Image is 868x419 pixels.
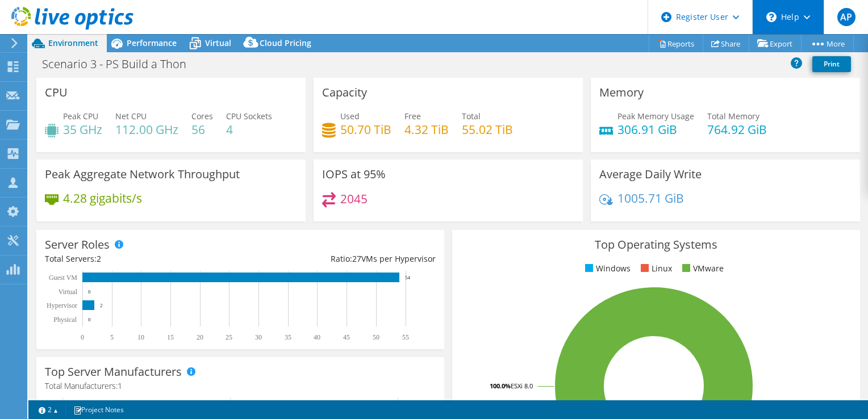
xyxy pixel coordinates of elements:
[63,192,142,204] h4: 4.28 gigabits/s
[110,333,114,341] text: 5
[115,111,147,121] span: Net CPU
[649,35,703,52] a: Reports
[45,366,182,378] h3: Top Server Manufacturers
[405,275,411,280] text: 54
[703,35,749,52] a: Share
[127,37,177,48] span: Performance
[226,333,232,341] text: 25
[65,403,132,417] a: Project Notes
[343,333,350,341] text: 45
[599,86,644,99] h3: Memory
[352,253,361,264] span: 27
[582,262,631,275] li: Windows
[812,56,851,72] a: Print
[197,333,203,341] text: 20
[53,316,77,324] text: Physical
[226,123,272,136] h4: 4
[100,303,103,308] text: 2
[31,403,66,417] a: 2
[749,35,802,52] a: Export
[462,111,481,121] span: Total
[88,289,91,295] text: 0
[45,380,436,392] h4: Total Manufacturers:
[373,333,379,341] text: 50
[48,37,98,48] span: Environment
[255,333,262,341] text: 30
[707,111,759,121] span: Total Memory
[599,168,702,181] h3: Average Daily Write
[340,111,360,121] span: Used
[340,192,368,205] h4: 2045
[191,111,213,121] span: Cores
[240,253,436,265] div: Ratio: VMs per Hypervisor
[404,123,449,136] h4: 4.32 TiB
[45,253,240,265] div: Total Servers:
[404,111,421,121] span: Free
[617,111,694,121] span: Peak Memory Usage
[137,333,144,341] text: 10
[88,317,91,322] text: 0
[461,238,852,251] h3: Top Operating Systems
[801,35,854,52] a: More
[314,333,320,341] text: 40
[285,333,291,341] text: 35
[37,58,204,70] h1: Scenario 3 - PS Build a Thon
[118,380,122,391] span: 1
[402,333,409,341] text: 55
[837,8,856,26] span: AP
[45,238,110,251] h3: Server Roles
[45,86,68,99] h3: CPU
[511,382,533,390] tspan: ESXi 8.0
[49,274,77,282] text: Guest VM
[766,12,777,22] svg: \n
[63,123,102,136] h4: 35 GHz
[191,123,213,136] h4: 56
[638,262,672,275] li: Linux
[81,333,84,341] text: 0
[462,123,513,136] h4: 55.02 TiB
[226,111,272,121] span: CPU Sockets
[679,262,724,275] li: VMware
[205,37,231,48] span: Virtual
[59,288,78,296] text: Virtual
[617,123,694,136] h4: 306.91 GiB
[322,86,367,99] h3: Capacity
[47,301,77,309] text: Hypervisor
[45,168,240,181] h3: Peak Aggregate Network Throughput
[167,333,174,341] text: 15
[260,37,311,48] span: Cloud Pricing
[322,168,386,181] h3: IOPS at 95%
[115,123,178,136] h4: 112.00 GHz
[617,192,684,204] h4: 1005.71 GiB
[707,123,767,136] h4: 764.92 GiB
[63,111,98,121] span: Peak CPU
[97,253,101,264] span: 2
[490,382,511,390] tspan: 100.0%
[340,123,391,136] h4: 50.70 TiB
